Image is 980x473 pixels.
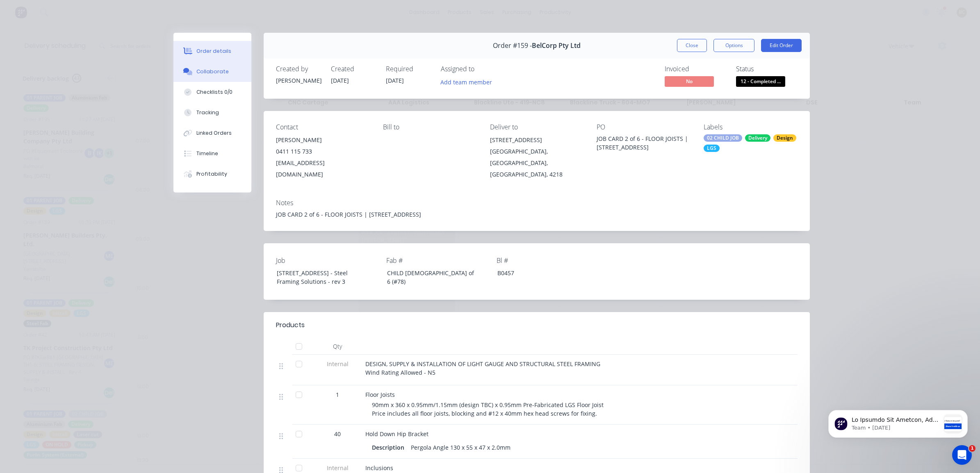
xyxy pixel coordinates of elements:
div: Delivery [745,134,770,142]
div: Tracking [196,109,219,116]
span: Floor Joists [365,391,395,398]
div: Linked Orders [196,129,232,137]
span: Hold Down Hip Bracket [365,430,428,438]
label: Bl # [497,256,599,265]
div: [PERSON_NAME]0411 115 733[EMAIL_ADDRESS][DOMAIN_NAME] [276,134,370,180]
div: Description [372,441,408,453]
button: Options [713,39,754,52]
label: Fab # [386,256,489,265]
iframe: Intercom notifications message [816,394,980,451]
div: Qty [313,338,362,355]
div: [PERSON_NAME] [276,76,321,85]
div: PO [597,123,691,131]
div: Labels [704,123,798,131]
span: 1 [969,445,975,452]
div: Created by [276,65,321,73]
span: 90mm x 360 x 0.95mm/1.15mm (design TBC) x 0.95mm Pre-Fabricated LGS Floor Joist Price includes al... [372,401,604,417]
div: JOB CARD 2 of 6 - FLOOR JOISTS | [STREET_ADDRESS] [276,210,798,219]
span: Internal [316,464,359,472]
div: Timeline [196,150,218,157]
div: [PERSON_NAME] [276,134,370,146]
button: Checklists 0/0 [173,82,251,102]
button: Tracking [173,102,251,123]
div: Assigned to [441,65,523,73]
button: Collaborate [173,61,251,82]
div: [EMAIL_ADDRESS][DOMAIN_NAME] [276,157,370,180]
button: Linked Orders [173,123,251,143]
div: 02 CHILD JOB [704,134,742,142]
div: [STREET_ADDRESS] - Steel Framing Solutions - rev 3 [270,267,373,287]
div: Contact [276,123,370,131]
div: LGS [704,145,720,152]
button: Edit Order [761,39,802,52]
div: [STREET_ADDRESS] [490,134,584,146]
button: 12 - Completed ... [736,76,785,88]
span: Order #159 - [493,42,532,50]
label: Job [276,256,378,265]
button: Add team member [441,76,497,87]
div: Bill to [383,123,477,131]
p: Message from Team, sent 1w ago [36,31,124,38]
span: [DATE] [331,77,349,84]
span: 40 [334,430,341,438]
div: Pergola Angle 130 x 55 x 47 x 2.0mm [408,441,514,453]
button: Order details [173,41,251,61]
div: B0457 [491,267,593,279]
div: Collaborate [196,68,229,75]
div: Notes [276,199,798,207]
button: Timeline [173,143,251,164]
span: No [665,76,714,86]
div: Profitability [196,170,227,178]
div: Created [331,65,376,73]
div: CHILD [DEMOGRAPHIC_DATA] of 6 (#78) [381,267,483,287]
span: [DATE] [386,77,404,84]
div: Deliver to [490,123,584,131]
span: BelCorp Pty Ltd [532,42,581,50]
div: Status [736,65,798,73]
span: 12 - Completed ... [736,76,785,86]
div: [STREET_ADDRESS][GEOGRAPHIC_DATA], [GEOGRAPHIC_DATA], [GEOGRAPHIC_DATA], 4218 [490,134,584,180]
div: Required [386,65,431,73]
div: JOB CARD 2 of 6 - FLOOR JOISTS | [STREET_ADDRESS] [597,134,691,152]
button: Close [677,39,707,52]
iframe: Intercom live chat [952,445,972,465]
span: Internal [316,360,359,368]
div: 0411 115 733 [276,146,370,157]
button: Add team member [436,76,497,87]
div: Order details [196,48,231,55]
div: Checklists 0/0 [196,88,232,96]
span: 1 [336,390,339,399]
div: Invoiced [665,65,726,73]
span: DESIGN, SUPPLY & INSTALLATION OF LIGHT GAUGE AND STRUCTURAL STEEL FRAMING Wind Rating Allowed - N5 [365,360,600,376]
button: Profitability [173,164,251,184]
div: Products [276,320,305,330]
div: Design [773,134,796,142]
div: [GEOGRAPHIC_DATA], [GEOGRAPHIC_DATA], [GEOGRAPHIC_DATA], 4218 [490,146,584,180]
